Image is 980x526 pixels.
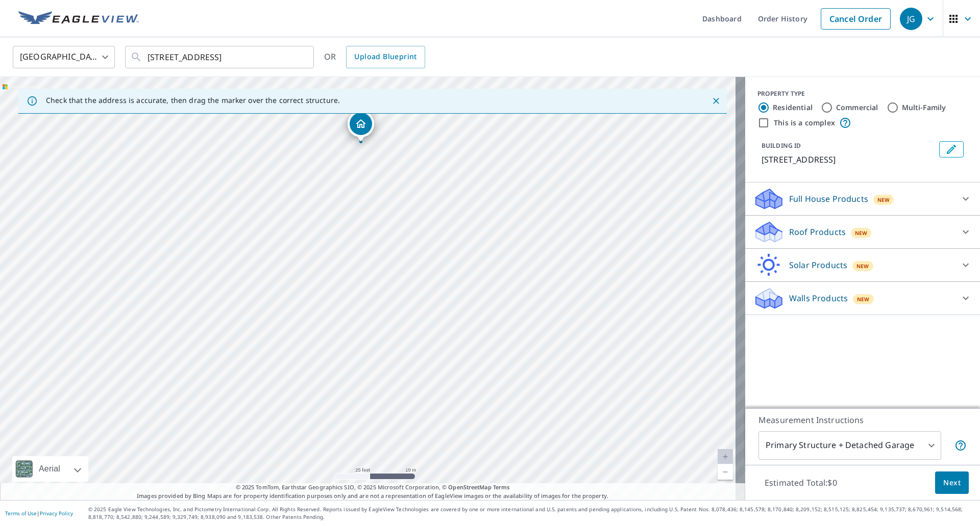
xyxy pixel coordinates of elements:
span: Next [943,477,961,489]
div: [GEOGRAPHIC_DATA] [13,43,115,71]
label: This is a complex [774,118,835,128]
input: Search by address or latitude-longitude [148,43,293,71]
p: © 2025 Eagle View Technologies, Inc. and Pictometry International Corp. All Rights Reserved. Repo... [88,506,975,521]
div: Dropped pin, building 1, Residential property, 2855 Owl Hoot Trl Steamboat Springs, CO 80487 [348,111,374,142]
a: Terms of Use [5,510,37,517]
label: Commercial [836,102,878,113]
div: JG [900,8,922,30]
p: Estimated Total: $0 [756,471,845,494]
div: Primary Structure + Detached Garage [758,431,941,460]
button: Next [935,471,969,494]
div: Aerial [36,456,63,482]
a: Cancel Order [821,8,891,30]
label: Residential [773,102,813,113]
div: OR [324,46,425,68]
span: Upload Blueprint [354,50,416,63]
button: Close [709,94,723,108]
span: Your report will include the primary structure and a detached garage if one exists. [954,439,967,452]
p: Roof Products [789,226,846,238]
img: EV Logo [18,11,139,27]
span: New [855,229,868,237]
p: [STREET_ADDRESS] [762,153,935,166]
div: Full House ProductsNew [753,187,972,211]
a: Privacy Policy [40,510,73,517]
a: Upload Blueprint [346,46,425,68]
div: Roof ProductsNew [753,220,972,244]
a: Current Level 20, Zoom In Disabled [718,449,733,464]
p: BUILDING ID [762,141,801,150]
p: Full House Products [789,193,868,205]
span: New [857,295,870,303]
span: New [877,196,890,204]
a: Terms [493,483,510,491]
div: PROPERTY TYPE [757,89,968,98]
p: Walls Products [789,292,848,304]
button: Edit building 1 [939,141,964,157]
p: Measurement Instructions [758,414,967,426]
div: Solar ProductsNew [753,253,972,277]
p: Solar Products [789,259,847,271]
label: Multi-Family [902,102,946,113]
p: Check that the address is accurate, then drag the marker over the correct structure. [46,96,340,105]
div: Walls ProductsNew [753,286,972,310]
p: | [5,510,73,516]
a: Current Level 20, Zoom Out [718,464,733,480]
a: OpenStreetMap [448,483,491,491]
span: New [856,262,869,270]
div: Aerial [12,456,88,482]
span: © 2025 TomTom, Earthstar Geographics SIO, © 2025 Microsoft Corporation, © [236,483,510,492]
